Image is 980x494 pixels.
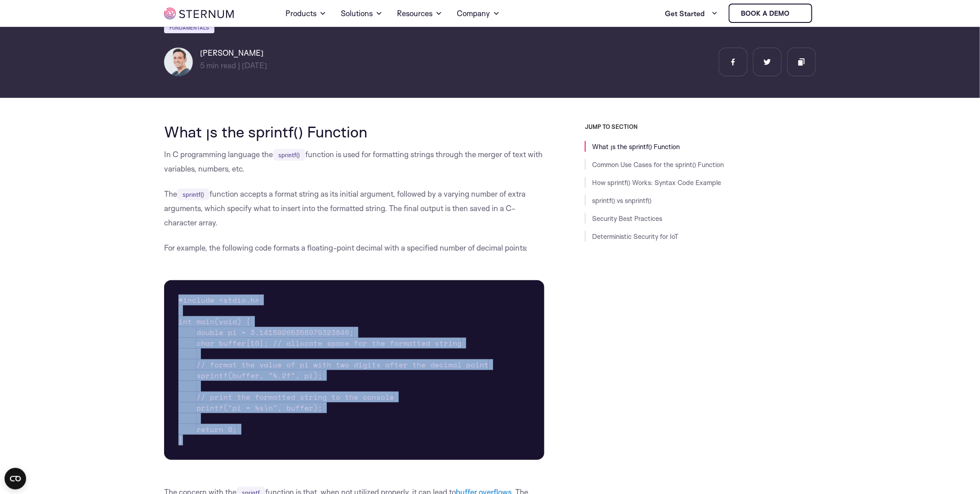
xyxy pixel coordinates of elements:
[242,61,267,70] span: [DATE]
[200,61,205,70] span: 5
[585,123,816,130] h3: JUMP TO SECTION
[164,241,544,255] p: For example, the following code formats a floating-point decimal with a specified number of decim...
[592,232,678,241] a: Deterministic Security for IoT
[397,1,442,26] a: Resources
[592,160,724,169] a: Common Use Cases for the sprint() Function
[164,147,544,176] p: In C programming language the function is used for formatting strings through the merger of text ...
[164,123,544,140] h2: What ןs the sprintf() Function
[592,214,662,223] a: Security Best Practices
[164,48,193,76] img: Igal Zeifman
[164,280,544,460] pre: #include <stdio.h> int main(void) { double pi = 3.14159265358979323846; char buffer[10]; // alloc...
[592,142,680,151] a: What ןs the sprintf() Function
[592,196,651,205] a: sprintf() vs snprintf()
[285,1,326,26] a: Products
[793,10,800,17] img: sternum iot
[273,149,305,161] code: sprintf()
[457,1,500,26] a: Company
[164,187,544,230] p: The function accepts a format string as its initial argument, followed by a varying number of ext...
[200,61,240,70] span: min read |
[341,1,383,26] a: Solutions
[200,48,267,58] h6: [PERSON_NAME]
[665,4,718,22] a: Get Started
[592,178,721,187] a: How sprintf() Works: Syntax Code Example
[177,189,209,200] code: sprintf()
[164,22,214,33] a: Fundamentals
[164,8,234,19] img: sternum iot
[4,468,26,490] button: Open CMP widget
[729,4,812,23] a: Book a demo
